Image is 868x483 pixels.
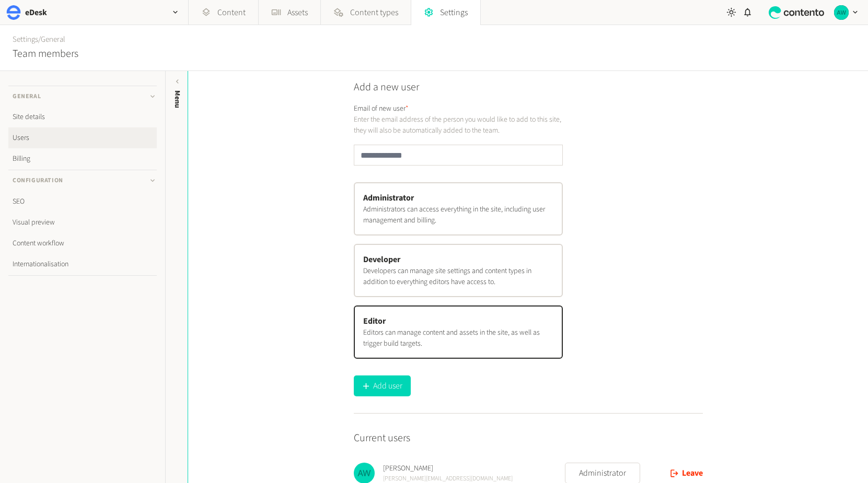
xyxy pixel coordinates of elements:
span: General [41,34,65,45]
a: Users [8,127,157,148]
a: Internationalisation [8,254,157,275]
span: Developer [363,254,400,265]
span: Administrator [363,192,414,204]
p: Editors can manage content and assets in the site, as well as trigger build targets. [363,327,553,349]
label: Email of new user [354,103,409,114]
img: eDesk [6,5,21,20]
a: Settings [13,34,38,45]
span: / [38,34,41,45]
a: Site details [8,107,157,127]
span: Settings [440,6,468,19]
h2: Team members [13,46,78,62]
img: Alan Wall [834,5,849,20]
span: General [13,92,41,101]
span: Configuration [13,176,63,185]
a: SEO [8,191,157,212]
h3: Add a new user [354,79,703,95]
a: Visual preview [8,212,157,233]
span: Editor [363,315,386,327]
p: Developers can manage site settings and content types in addition to everything editors have acce... [363,266,553,288]
button: Add user [354,375,411,396]
h3: Current users [354,430,703,446]
p: Enter the email address of the person you would like to add to this site, they will also be autom... [354,114,563,136]
span: Content types [350,6,398,19]
p: Administrators can access everything in the site, including user management and billing. [363,204,553,226]
a: Content workflow [8,233,157,254]
a: Billing [8,148,157,169]
h2: eDesk [25,6,47,19]
span: [PERSON_NAME] [383,463,513,474]
span: Menu [172,90,183,108]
